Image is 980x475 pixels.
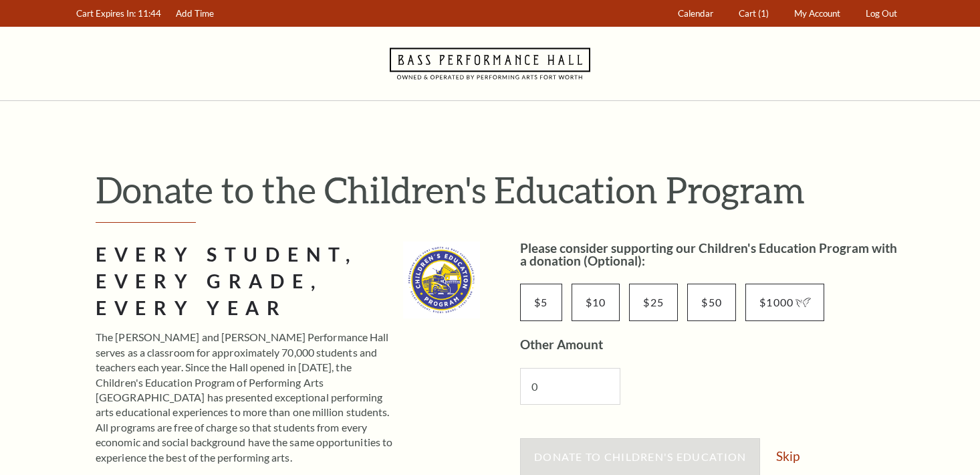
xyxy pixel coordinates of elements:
[687,284,736,321] input: $50
[138,8,161,19] span: 11:44
[96,168,904,211] h1: Donate to the Children's Education Program
[794,8,840,19] span: My Account
[520,240,897,268] label: Please consider supporting our Children's Education Program with a donation (Optional):
[403,242,480,318] img: cep_logo_2022_standard_335x335.jpg
[733,1,775,27] a: Cart (1)
[572,284,620,321] input: $10
[629,284,678,321] input: $25
[534,450,746,463] span: Donate to Children's Education
[96,330,394,465] p: The [PERSON_NAME] and [PERSON_NAME] Performance Hall serves as a classroom for approximately 70,0...
[758,8,769,19] span: (1)
[788,1,847,27] a: My Account
[678,8,713,19] span: Calendar
[520,284,562,321] input: $5
[170,1,221,27] a: Add Time
[96,242,394,322] h2: Every Student, Every Grade, Every Year
[776,450,800,462] a: Skip
[860,1,904,27] a: Log Out
[520,337,603,352] label: Other Amount
[76,8,136,19] span: Cart Expires In:
[739,8,756,19] span: Cart
[745,284,824,321] input: $1000
[672,1,720,27] a: Calendar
